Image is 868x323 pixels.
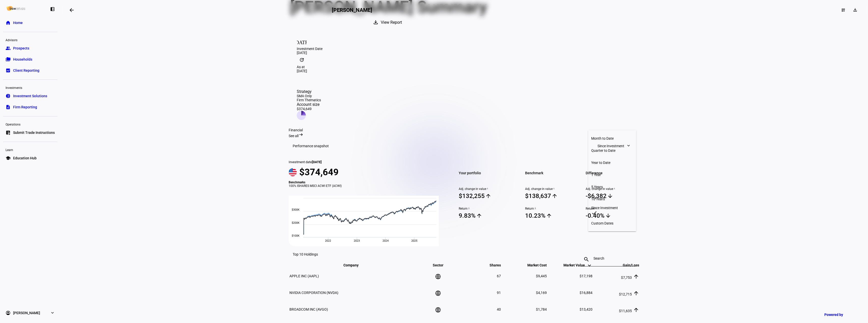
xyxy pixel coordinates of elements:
[591,148,633,153] div: Quarter to Date
[591,136,633,140] div: Month to Date
[591,185,633,189] div: 5 Years
[591,221,633,225] div: Custom Dates
[591,161,633,165] div: Year to Date
[591,173,633,177] div: 1 Year
[591,206,633,210] div: Since Investment
[591,197,633,201] div: 10 Years
[591,210,597,216] mat-icon: check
